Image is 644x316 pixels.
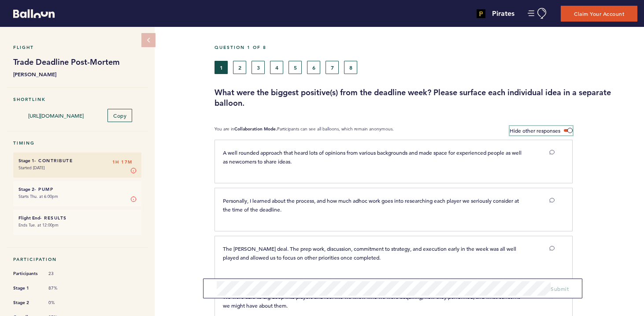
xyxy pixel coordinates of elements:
small: Stage 2 [19,186,34,192]
span: Participants [13,269,40,278]
p: You are in Participants can see all balloons, which remain anonymous. [215,126,394,135]
button: 7 [326,61,339,74]
h5: Participation [13,257,141,262]
b: [PERSON_NAME] [13,70,141,78]
h3: What were the biggest positive(s) from the deadline week? Please surface each individual idea in ... [215,87,637,108]
span: 23 [48,271,75,277]
h6: - Results [19,215,136,221]
h4: Pirates [492,8,514,19]
span: Copy [113,112,126,119]
h5: Timing [13,140,141,146]
button: 1 [215,61,228,74]
button: 6 [307,61,320,74]
span: 87% [48,285,75,291]
button: 4 [270,61,283,74]
button: 3 [252,61,265,74]
span: The [PERSON_NAME] deal. The prep work, discussion, commitment to strategy, and execution early in... [223,245,518,261]
small: Stage 1 [19,158,34,164]
button: 2 [233,61,246,74]
time: Starts Thu. at 6:00pm [19,193,58,199]
button: Submit [551,284,569,293]
button: 8 [344,61,357,74]
h1: Trade Deadline Post-Mortem [13,57,141,67]
h5: Flight [13,45,141,50]
span: Hide other responses [510,127,560,134]
time: Ends Tue. at 12:00pm [19,222,59,228]
span: 0% [48,300,75,306]
span: Personally, I learned about the process, and how much adhoc work goes into researching each playe... [223,197,520,213]
span: Stage 1 [13,284,40,293]
span: A well rounded approach that heard lots of opinions from various backgrounds and made space for e... [223,149,523,165]
button: Manage Account [528,8,548,19]
button: 5 [289,61,302,74]
h6: - Contribute [19,158,136,164]
time: Started [DATE] [19,165,44,171]
span: 1H 17M [112,158,133,167]
b: Collaboration Mode. [234,126,277,132]
h5: Shortlink [13,97,141,102]
small: Flight End [19,215,40,221]
h6: - Pump [19,186,136,192]
svg: Balloon [13,9,55,18]
span: Stage 2 [13,298,40,307]
h5: Question 1 of 8 [215,45,637,50]
span: Submit [551,285,569,292]
button: Copy [107,109,132,122]
a: Balloon [7,9,55,18]
button: Claim Your Account [561,6,637,22]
